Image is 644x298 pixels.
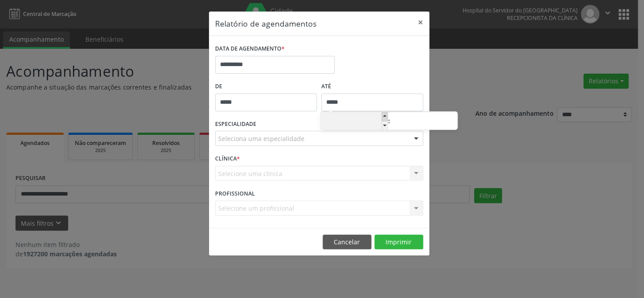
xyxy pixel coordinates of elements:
[323,235,371,250] button: Cancelar
[388,112,390,130] span: :
[321,80,423,94] label: ATÉ
[218,134,305,143] span: Seleciona uma especialidade
[215,187,255,200] label: PROFISSIONAL
[215,118,256,131] label: ESPECIALIDADE
[215,80,317,94] label: De
[215,152,240,166] label: CLÍNICA
[215,42,285,56] label: DATA DE AGENDAMENTO
[321,113,388,130] input: Hour
[390,113,457,130] input: Minute
[412,12,429,33] button: Close
[374,235,423,250] button: Imprimir
[215,18,316,29] h5: Relatório de agendamentos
